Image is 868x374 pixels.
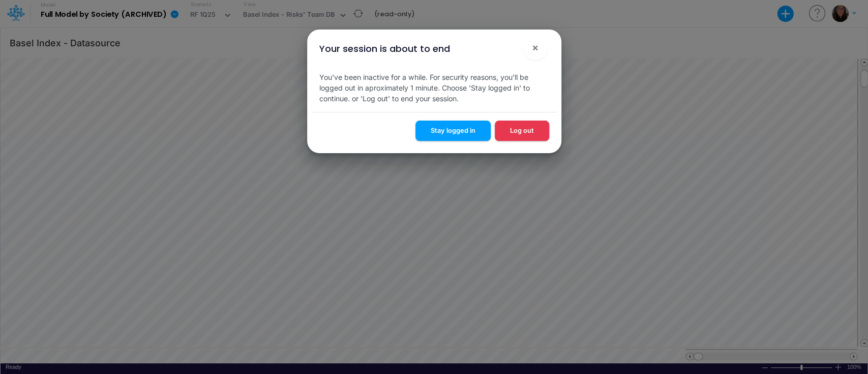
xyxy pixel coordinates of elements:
[523,36,548,60] button: Close
[415,121,491,140] button: Stay logged in
[311,64,557,112] div: You've been inactive for a while. For security reasons, you'll be logged out in aproximately 1 mi...
[319,42,450,55] div: Your session is about to end
[532,41,538,53] span: ×
[495,121,549,140] button: Log out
